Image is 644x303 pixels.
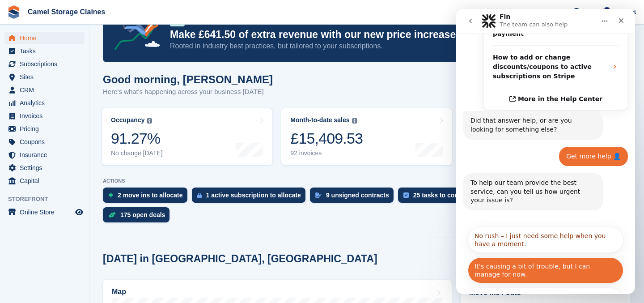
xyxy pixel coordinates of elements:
[111,149,163,157] div: No change [DATE]
[7,164,172,212] div: Fin says…
[206,192,301,199] div: 1 active subscription to allocate
[4,149,85,161] a: menu
[12,248,167,274] button: It’s causing a bit of trouble, but I can manage for now.
[4,71,85,83] a: menu
[14,107,140,125] div: Did that answer help, or are you looking for something else?
[111,116,144,124] div: Occupancy
[147,118,152,124] img: icon-info-grey-7440780725fd019a000dd9b08b2336e03edf1995a4989e88bcd33f0948082b44.svg
[4,45,85,57] a: menu
[102,108,272,165] a: Occupancy 91.27% No change [DATE]
[4,162,85,174] a: menu
[192,188,310,207] a: 1 active subscription to allocate
[20,58,73,70] span: Subscriptions
[20,162,73,174] span: Settings
[4,110,85,122] a: menu
[315,192,322,198] img: contract_signature_icon-13c848040528278c33f63329250d36e43548de30e8caae1d1a13099fd9432cc5.svg
[103,87,273,97] p: Here's what's happening across your business [DATE]
[197,192,202,198] img: active_subscription_to_allocate_icon-d502201f5373d7db506a760aba3b589e785aa758c864c3986d89f69b8ff3...
[4,84,85,96] a: menu
[4,32,85,44] a: menu
[103,178,631,184] p: ACTIONS
[14,170,140,196] div: To help our team provide the best service, can you tell us how urgent your issue is?
[103,188,192,207] a: 2 move ins to allocate
[20,32,73,44] span: Home
[310,188,398,207] a: 9 unsigned contracts
[20,175,73,187] span: Capital
[103,138,172,158] div: Get more help 👤
[20,110,73,122] span: Invoices
[290,149,363,157] div: 92 invoices
[20,71,73,83] span: Sites
[20,136,73,148] span: Coupons
[20,45,73,57] span: Tasks
[326,192,389,199] div: 9 unsigned contracts
[120,211,165,218] div: 175 open deals
[28,79,171,101] a: More in the Help Center
[170,41,552,51] p: Rooted in industry best practices, but tailored to your subscriptions.
[456,9,635,294] iframe: Intercom live chat
[20,206,73,218] span: Online Store
[118,192,183,199] div: 2 move ins to allocate
[170,28,552,41] p: Make £641.50 of extra revenue with our new price increases tool
[74,207,85,218] a: Preview store
[4,136,85,148] a: menu
[20,97,73,109] span: Analytics
[108,192,113,198] img: move_ins_to_allocate_icon-fdf77a2bb77ea45bf5b3d319d69a93e2d87916cf1d5bf7949dd705db3b84f3ca.svg
[20,123,73,135] span: Pricing
[613,8,636,17] span: Account
[4,58,85,70] a: menu
[4,175,85,187] a: menu
[582,7,594,16] span: Help
[111,129,163,148] div: 91.27%
[352,118,357,124] img: icon-info-grey-7440780725fd019a000dd9b08b2336e03edf1995a4989e88bcd33f0948082b44.svg
[413,192,475,199] div: 25 tasks to complete
[4,97,85,109] a: menu
[290,116,349,124] div: Month-to-date sales
[538,7,555,16] span: Create
[8,195,89,204] span: Storefront
[7,5,21,19] img: stora-icon-8386f47178a22dfd0bd8f6a31ec36ba5ce8667c1dd55bd0f319d3a0aa187defe.svg
[7,102,147,130] div: Did that answer help, or are you looking for something else?
[62,86,146,94] span: More in the Help Center
[602,7,611,16] img: Rod
[107,2,169,53] img: price-adjustments-announcement-icon-8257ccfd72463d97f412b2fc003d46551f7dbcb40ab6d574587a9cd5c0d94...
[398,188,484,207] a: 25 tasks to complete
[20,84,73,96] span: CRM
[110,143,165,152] div: Get more help 👤
[290,129,363,148] div: £15,409.53
[103,253,377,265] h2: [DATE] in [GEOGRAPHIC_DATA], [GEOGRAPHIC_DATA]
[7,138,172,165] div: Rod says…
[7,102,172,137] div: Fin says…
[37,45,136,71] strong: How to add or change discounts/coupons to active subscriptions on Stripe
[20,149,73,161] span: Insurance
[24,4,109,19] a: Camel Storage Claines
[281,108,452,165] a: Month-to-date sales £15,409.53 92 invoices
[4,206,85,218] a: menu
[28,37,171,79] div: How to add or change discounts/coupons to active subscriptions on Stripe
[103,73,273,85] h1: Good morning, [PERSON_NAME]
[103,207,174,227] a: 175 open deals
[403,192,409,198] img: task-75834270c22a3079a89374b754ae025e5fb1db73e45f91037f5363f120a921f8.svg
[4,123,85,135] a: menu
[7,164,147,201] div: To help our team provide the best service, can you tell us how urgent your issue is?
[108,212,116,218] img: deal-1b604bf984904fb50ccaf53a9ad4b4a5d6e5aea283cecdc64d6e3604feb123c2.svg
[112,288,126,296] h2: Map
[12,218,167,244] button: No rush – I just need some help when you have a moment.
